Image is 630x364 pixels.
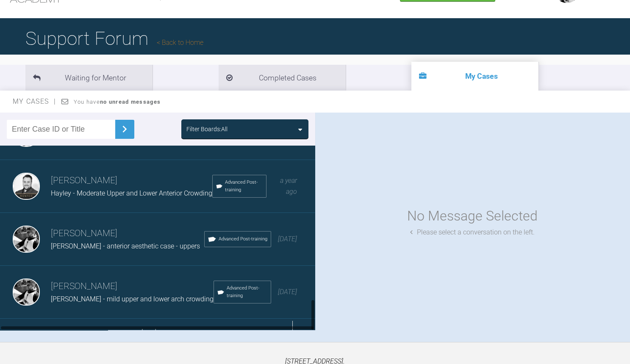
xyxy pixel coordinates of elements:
h1: Support Forum [25,24,203,53]
div: Please select a conversation on the left. [410,227,535,238]
img: David Birkin [13,279,40,306]
li: Completed Cases [219,65,346,91]
span: [DATE] [278,288,297,296]
span: Advanced Post-training [227,284,267,300]
span: [DATE] [278,235,297,243]
li: Waiting for Mentor [25,65,153,91]
span: a year ago [280,176,297,196]
span: Hayley - Moderate Upper and Lower Anterior Crowding [51,189,212,197]
div: No Message Selected [407,205,538,227]
span: Advanced Post-training [219,235,267,243]
h3: [PERSON_NAME] [51,279,214,294]
span: [PERSON_NAME] - mild upper and lower arch crowding [51,295,214,303]
strong: no unread messages [100,99,161,105]
span: My Cases [13,97,56,105]
h3: [PERSON_NAME] [51,174,212,188]
h3: [PERSON_NAME] [51,226,204,241]
img: chevronRight.28bd32b0.svg [118,122,131,136]
span: You have [74,99,161,105]
span: [PERSON_NAME] - anterior aesthetic case - uppers [51,242,200,250]
li: My Cases [411,62,538,91]
img: David Birkin [13,226,40,253]
span: Advanced Post-training [225,179,263,194]
div: Filter Boards: All [186,124,228,134]
input: Enter Case ID or Title [7,120,115,139]
a: Back to Home [157,39,203,47]
img: Greg Souster [13,173,40,200]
